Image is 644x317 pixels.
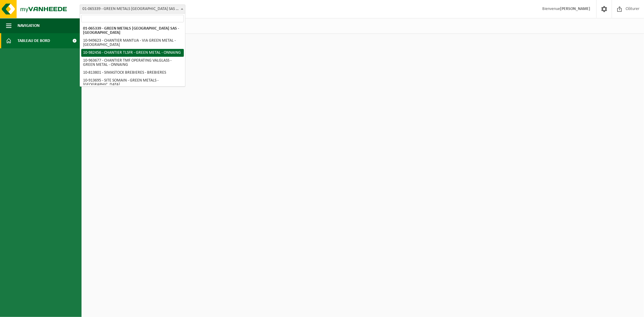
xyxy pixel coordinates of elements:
[81,77,184,89] li: 10-913695 - SITE SOMAIN - GREEN METALS - [GEOGRAPHIC_DATA]
[81,49,184,57] li: 10-982456 - CHANTIER TLSFR - GREEN METAL - ONNAING
[81,25,184,37] li: 01-065339 - GREEN METALS [GEOGRAPHIC_DATA] SAS - [GEOGRAPHIC_DATA]
[80,5,185,14] span: 01-065339 - GREEN METALS FRANCE SAS - ONNAING
[81,57,184,69] li: 10-963677 - CHANTIER TMF OPERATING VALGLASS - GREEN METAL - ONNAING
[81,37,184,49] li: 10-949623 - CHANTIER MANTUA - VIA GREEN METAL - [GEOGRAPHIC_DATA]
[81,69,184,77] li: 10-813801 - SIMASTOCK BREBIERES - BREBIERES
[18,18,40,33] span: Navigation
[560,7,590,11] strong: [PERSON_NAME]
[18,33,50,48] span: Tableau de bord
[80,5,185,13] span: 01-065339 - GREEN METALS FRANCE SAS - ONNAING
